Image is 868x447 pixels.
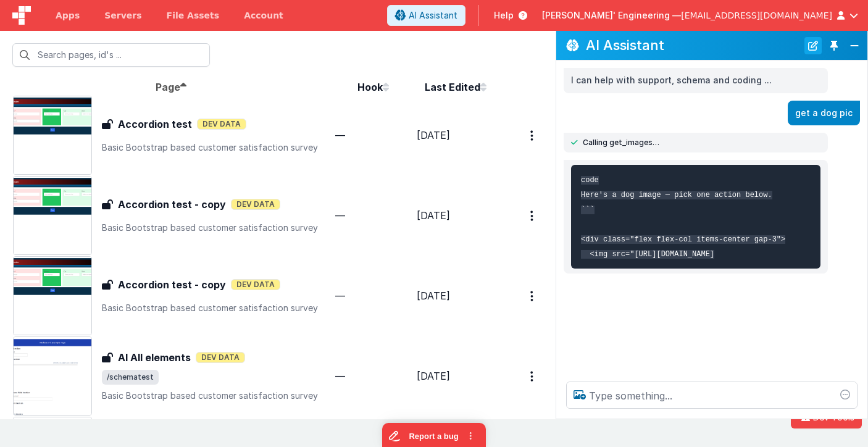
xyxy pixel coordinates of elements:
[523,364,543,389] button: Options
[571,73,820,88] p: I can help with support, schema and coding ...
[825,37,843,54] button: Toggle Pin
[118,277,226,292] h3: Accordion test - copy
[409,9,457,22] span: AI Assistant
[102,390,334,402] p: Basic Bootstrap based customer satisfaction survey
[417,129,450,141] span: [DATE]
[425,81,480,93] span: Last Edited
[523,123,543,148] button: Options
[417,209,450,222] span: [DATE]
[197,119,246,130] span: Dev Data
[542,9,858,22] button: [PERSON_NAME]' Engineering — [EMAIL_ADDRESS][DOMAIN_NAME]
[494,9,514,22] span: Help
[102,141,334,154] p: Basic Bootstrap based customer satisfaction survey
[846,37,862,54] button: Close
[804,37,822,54] button: New Chat
[167,9,220,22] span: File Assets
[102,370,159,385] span: /schematest
[586,35,801,56] h2: AI Assistant
[231,199,280,210] span: Dev Data
[357,81,383,93] span: Hook
[795,106,853,121] p: get a dog pic
[583,138,659,148] span: Calling get_images…
[523,283,543,309] button: Options
[387,5,465,26] button: AI Assistant
[542,9,681,22] span: [PERSON_NAME]' Engineering —
[581,176,785,259] code: code Here's a dog image — pick one action below. ``` <div class="flex flex-col items-center gap-3...
[102,302,334,314] p: Basic Bootstrap based customer satisfaction survey
[417,370,450,382] span: [DATE]
[417,290,450,302] span: [DATE]
[118,117,192,132] h3: Accordion test
[523,203,543,228] button: Options
[335,370,345,382] span: —
[118,350,191,365] h3: AI All elements
[118,197,226,212] h3: Accordion test - copy
[681,9,832,22] span: [EMAIL_ADDRESS][DOMAIN_NAME]
[231,279,280,290] span: Dev Data
[56,9,80,22] span: Apps
[196,352,245,363] span: Dev Data
[335,290,345,302] span: —
[335,129,345,141] span: —
[156,81,180,93] span: Page
[102,222,334,234] p: Basic Bootstrap based customer satisfaction survey
[104,9,141,22] span: Servers
[335,209,345,222] span: —
[12,43,210,67] input: Search pages, id's ...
